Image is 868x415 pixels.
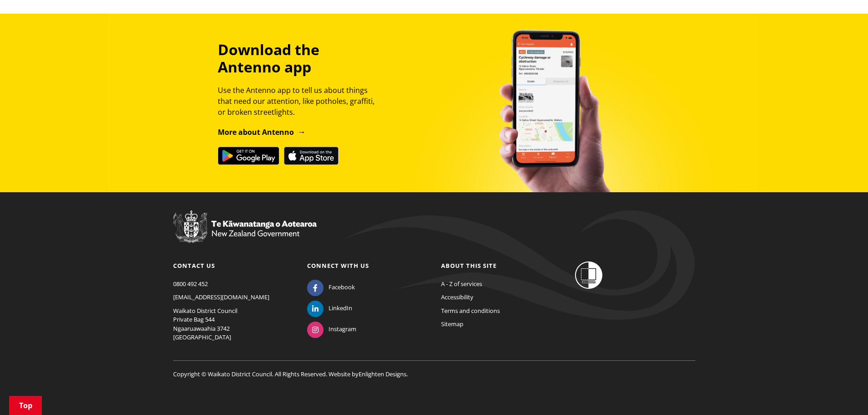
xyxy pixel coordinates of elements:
p: Waikato District Council Private Bag 544 Ngaaruawaahia 3742 [GEOGRAPHIC_DATA] [173,307,293,342]
a: LinkedIn [307,304,352,312]
h3: Download the Antenno app [218,41,383,76]
a: Enlighten Designs [359,370,406,378]
a: A - Z of services [441,280,482,288]
span: Facebook [329,283,355,292]
a: Sitemap [441,320,463,328]
p: Use the Antenno app to tell us about things that need our attention, like potholes, graffiti, or ... [218,85,383,118]
a: Contact us [173,261,215,270]
span: Instagram [329,325,356,334]
a: More about Antenno [218,127,306,137]
a: Accessibility [441,293,473,301]
img: Get it on Google Play [218,147,279,165]
a: New Zealand Government [173,231,317,240]
a: Connect with us [307,261,369,270]
a: Top [9,396,42,415]
a: About this site [441,261,497,270]
img: Download on the App Store [284,147,339,165]
a: 0800 492 452 [173,280,208,288]
img: New Zealand Government [173,210,317,243]
img: Shielded [575,261,602,289]
a: Terms and conditions [441,307,500,315]
p: Copyright © Waikato District Council. All Rights Reserved. Website by . [173,360,695,379]
iframe: Messenger Launcher [826,377,859,410]
a: Instagram [307,325,356,333]
a: [EMAIL_ADDRESS][DOMAIN_NAME] [173,293,269,301]
a: Facebook [307,283,355,291]
span: LinkedIn [329,304,352,313]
